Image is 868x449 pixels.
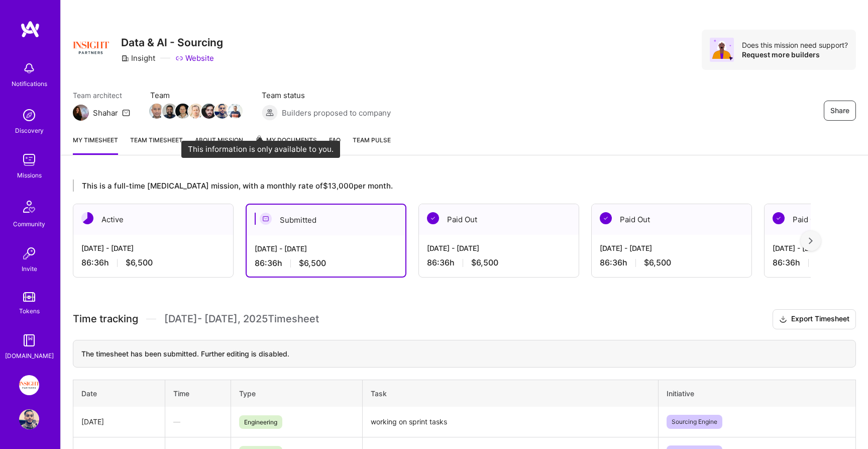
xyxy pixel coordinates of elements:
h3: Data & AI - Sourcing [121,36,223,49]
img: Active [81,212,93,224]
img: tokens [23,292,35,302]
img: User Avatar [19,409,39,429]
span: My Documents [255,135,317,146]
img: Paid Out [600,212,612,224]
a: Website [175,53,214,63]
a: Team Member Avatar [150,103,163,120]
div: Paid Out [592,204,751,235]
th: Type [231,380,363,407]
div: This is a full-time [MEDICAL_DATA] mission, with a monthly rate of $13,000 per month. [73,179,811,192]
i: icon CompanyGray [121,54,129,62]
a: User Avatar [17,409,42,429]
span: Sourcing Engine [667,415,722,429]
div: — [173,416,223,427]
img: Team Member Avatar [162,104,177,119]
a: My timesheet [73,135,118,155]
img: Company Logo [73,30,109,66]
span: Engineering [239,415,282,429]
img: Team Member Avatar [149,104,164,119]
div: 86:36 h [81,257,225,268]
img: Invite [19,243,39,263]
button: Export Timesheet [773,309,856,329]
div: 86:36 h [255,258,397,268]
span: Team Pulse [353,136,391,144]
img: Team Member Avatar [228,104,243,119]
div: Invite [22,263,37,274]
button: Share [824,101,856,121]
img: Insight Partners: Data & AI - Sourcing [19,375,39,395]
span: Builders proposed to company [282,108,391,118]
img: discovery [19,105,39,125]
span: Team architect [73,90,130,101]
img: Paid Out [427,212,439,224]
div: Community [13,219,45,229]
th: Task [363,380,659,407]
img: Team Architect [73,105,89,121]
a: FAQ [329,135,341,155]
div: Missions [17,170,42,181]
th: Initiative [659,380,856,407]
div: [DATE] - [DATE] [81,243,225,253]
img: Team Member Avatar [188,104,203,119]
div: [DATE] - [DATE] [427,243,571,253]
span: $6,500 [126,257,153,268]
a: My Documents [255,135,317,155]
a: Insight Partners: Data & AI - Sourcing [17,375,42,395]
div: Submitted [247,205,405,235]
img: Community [17,195,41,219]
a: Team Member Avatar [189,103,202,120]
div: Tokens [19,306,40,316]
span: [DATE] - [DATE] , 2025 Timesheet [164,313,319,325]
img: right [809,237,813,244]
a: Team Member Avatar [202,103,215,120]
div: [DATE] - [DATE] [255,243,397,254]
div: Discovery [15,125,44,136]
span: $6,500 [471,257,498,268]
a: Team Member Avatar [176,103,189,120]
img: teamwork [19,150,39,170]
img: Avatar [710,38,734,62]
img: bell [19,58,39,78]
div: [DATE] [81,416,157,427]
img: Builders proposed to company [262,105,278,121]
span: Time tracking [73,313,138,325]
i: icon Download [779,314,787,325]
td: working on sprint tasks [363,407,659,437]
span: $6,500 [299,258,326,268]
img: Team Member Avatar [175,104,190,119]
div: The timesheet has been submitted. Further editing is disabled. [73,340,856,368]
img: Team Member Avatar [214,104,230,119]
a: Team Member Avatar [163,103,176,120]
div: Notifications [12,78,47,89]
div: Paid Out [419,204,579,235]
img: Paid Out [773,212,785,224]
div: Active [73,204,233,235]
div: 86:36 h [600,257,743,268]
a: Team Pulse [353,135,391,155]
div: [DOMAIN_NAME] [5,350,54,361]
span: Share [830,106,849,116]
img: guide book [19,330,39,350]
img: Team Member Avatar [201,104,216,119]
div: Insight [121,53,155,63]
i: icon Mail [122,109,130,117]
th: Time [165,380,231,407]
a: Team Member Avatar [229,103,242,120]
span: $6,500 [644,257,671,268]
a: Team Member Avatar [215,103,229,120]
div: Shahar [93,108,118,118]
div: 86:36 h [427,257,571,268]
img: logo [20,20,40,38]
div: Request more builders [742,50,848,59]
div: [DATE] - [DATE] [600,243,743,253]
a: About Mission [195,135,243,155]
div: Does this mission need support? [742,40,848,50]
span: Team status [262,90,391,101]
span: Team [150,90,242,101]
img: Submitted [260,213,272,225]
a: Team timesheet [130,135,183,155]
th: Date [73,380,165,407]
